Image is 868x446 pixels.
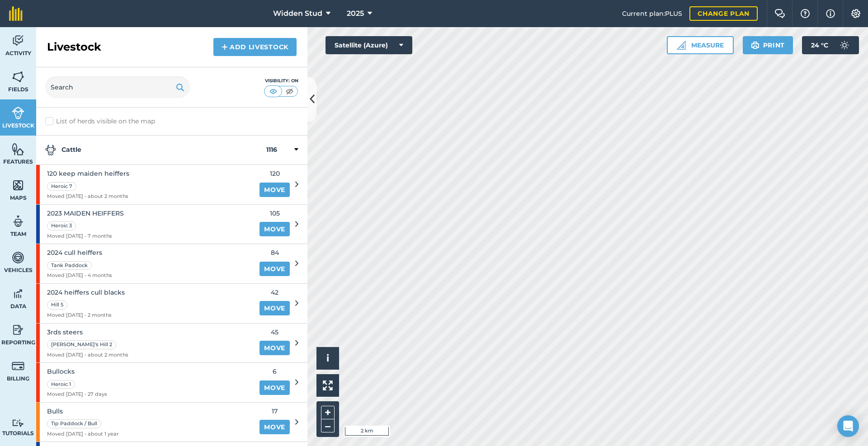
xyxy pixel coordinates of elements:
[47,380,75,389] div: Heroic 1
[622,9,682,19] span: Current plan : PLUS
[326,352,329,364] span: i
[47,182,76,191] div: Heroic 7
[259,169,290,178] span: 120
[259,420,290,434] a: Move
[47,221,76,230] div: Heroic 3
[36,324,254,363] a: 3rds steers[PERSON_NAME]'s Hill 2Moved [DATE] - about 2 months
[268,87,279,96] img: svg+xml;base64,PHN2ZyB4bWxucz0iaHR0cDovL3d3dy53My5vcmcvMjAwMC9zdmciIHdpZHRoPSI1MCIgaGVpZ2h0PSI0MC...
[266,145,277,155] strong: 1116
[12,142,24,156] img: svg+xml;base64,PHN2ZyB4bWxucz0iaHR0cDovL3d3dy53My5vcmcvMjAwMC9zdmciIHdpZHRoPSI1NiIgaGVpZ2h0PSI2MC...
[47,390,107,399] span: Moved [DATE] - 27 days
[47,272,112,280] span: Moved [DATE] - 4 months
[47,232,124,240] span: Moved [DATE] - 7 months
[47,169,129,178] span: 120 keep maiden heiffers
[213,38,297,56] a: Add Livestock
[47,430,119,438] span: Moved [DATE] - about 1 year
[222,42,228,52] img: svg+xml;base64,PHN2ZyB4bWxucz0iaHR0cDovL3d3dy53My5vcmcvMjAwMC9zdmciIHdpZHRoPSIxNCIgaGVpZ2h0PSIyNC...
[12,287,24,300] img: svg+xml;base64,PD94bWwgdmVyc2lvbj0iMS4wIiBlbmNvZGluZz0idXRmLTgiPz4KPCEtLSBHZW5lcmF0b3I6IEFkb2JlIE...
[12,215,24,228] img: svg+xml;base64,PD94bWwgdmVyc2lvbj0iMS4wIiBlbmNvZGluZz0idXRmLTgiPz4KPCEtLSBHZW5lcmF0b3I6IEFkb2JlIE...
[259,301,290,315] a: Move
[36,244,254,283] a: 2024 cull heiffersTank PaddockMoved [DATE] - 4 months
[12,178,24,192] img: svg+xml;base64,PHN2ZyB4bWxucz0iaHR0cDovL3d3dy53My5vcmcvMjAwMC9zdmciIHdpZHRoPSI1NiIgaGVpZ2h0PSI2MC...
[689,6,758,21] a: Change plan
[47,340,116,349] div: [PERSON_NAME]'s Hill 2
[316,347,339,370] button: i
[12,34,24,47] img: svg+xml;base64,PD94bWwgdmVyc2lvbj0iMS4wIiBlbmNvZGluZz0idXRmLTgiPz4KPCEtLSBHZW5lcmF0b3I6IEFkb2JlIE...
[259,208,290,218] span: 105
[347,8,364,19] span: 2025
[321,406,335,419] button: +
[850,9,861,18] img: A cog icon
[259,248,290,258] span: 84
[47,311,125,319] span: Moved [DATE] - 2 months
[47,419,101,428] div: Tip Paddock / Bull
[36,363,254,402] a: BullocksHeroic 1Moved [DATE] - 27 days
[47,208,124,218] span: 2023 MAIDEN HEIFFERS
[9,6,23,21] img: fieldmargin Logo
[47,327,128,337] span: 3rds steers
[47,40,101,54] h2: Livestock
[259,406,290,416] span: 17
[837,415,859,437] div: Open Intercom Messenger
[321,419,335,432] button: –
[12,70,24,84] img: svg+xml;base64,PHN2ZyB4bWxucz0iaHR0cDovL3d3dy53My5vcmcvMjAwMC9zdmciIHdpZHRoPSI1NiIgaGVpZ2h0PSI2MC...
[47,248,112,258] span: 2024 cull heiffers
[47,366,107,376] span: Bullocks
[12,106,24,120] img: svg+xml;base64,PD94bWwgdmVyc2lvbj0iMS4wIiBlbmNvZGluZz0idXRmLTgiPz4KPCEtLSBHZW5lcmF0b3I6IEFkb2JlIE...
[323,380,333,390] img: Four arrows, one pointing top left, one top right, one bottom right and the last bottom left
[800,9,811,18] img: A question mark icon
[259,262,290,276] a: Move
[47,300,67,310] div: Hill 5
[677,41,686,50] img: Ruler icon
[774,9,785,18] img: Two speech bubbles overlapping with the left bubble in the forefront
[259,366,290,376] span: 6
[176,82,184,93] img: svg+xml;base64,PHN2ZyB4bWxucz0iaHR0cDovL3d3dy53My5vcmcvMjAwMC9zdmciIHdpZHRoPSIxOSIgaGVpZ2h0PSIyNC...
[835,36,854,54] img: svg+xml;base64,PD94bWwgdmVyc2lvbj0iMS4wIiBlbmNvZGluZz0idXRmLTgiPz4KPCEtLSBHZW5lcmF0b3I6IEFkb2JlIE...
[259,380,290,395] a: Move
[47,351,128,359] span: Moved [DATE] - about 2 months
[36,165,254,204] a: 120 keep maiden heiffersHeroic 7Moved [DATE] - about 2 months
[36,403,254,442] a: BullsTip Paddock / BullMoved [DATE] - about 1 year
[47,192,129,201] span: Moved [DATE] - about 2 months
[743,36,793,54] button: Print
[45,145,266,155] strong: Cattle
[751,40,759,51] img: svg+xml;base64,PHN2ZyB4bWxucz0iaHR0cDovL3d3dy53My5vcmcvMjAwMC9zdmciIHdpZHRoPSIxOSIgaGVpZ2h0PSIyNC...
[47,287,125,297] span: 2024 heiffers cull blacks
[802,36,859,54] button: 24 °C
[47,261,92,270] div: Tank Paddock
[259,183,290,197] a: Move
[264,77,298,85] div: Visibility: On
[259,341,290,355] a: Move
[45,76,190,98] input: Search
[325,36,412,54] button: Satellite (Azure)
[259,287,290,297] span: 42
[284,87,295,96] img: svg+xml;base64,PHN2ZyB4bWxucz0iaHR0cDovL3d3dy53My5vcmcvMjAwMC9zdmciIHdpZHRoPSI1MCIgaGVpZ2h0PSI0MC...
[259,327,290,337] span: 45
[45,117,298,126] label: List of herds visible on the map
[259,222,290,236] a: Move
[826,8,835,19] img: svg+xml;base64,PHN2ZyB4bWxucz0iaHR0cDovL3d3dy53My5vcmcvMjAwMC9zdmciIHdpZHRoPSIxNyIgaGVpZ2h0PSIxNy...
[12,251,24,264] img: svg+xml;base64,PD94bWwgdmVyc2lvbj0iMS4wIiBlbmNvZGluZz0idXRmLTgiPz4KPCEtLSBHZW5lcmF0b3I6IEFkb2JlIE...
[36,284,254,323] a: 2024 heiffers cull blacksHill 5Moved [DATE] - 2 months
[811,36,828,54] span: 24 ° C
[667,36,734,54] button: Measure
[45,145,56,155] img: svg+xml;base64,PD94bWwgdmVyc2lvbj0iMS4wIiBlbmNvZGluZz0idXRmLTgiPz4KPCEtLSBHZW5lcmF0b3I6IEFkb2JlIE...
[47,406,119,416] span: Bulls
[12,323,24,337] img: svg+xml;base64,PD94bWwgdmVyc2lvbj0iMS4wIiBlbmNvZGluZz0idXRmLTgiPz4KPCEtLSBHZW5lcmF0b3I6IEFkb2JlIE...
[36,205,254,244] a: 2023 MAIDEN HEIFFERSHeroic 3Moved [DATE] - 7 months
[12,419,24,427] img: svg+xml;base64,PD94bWwgdmVyc2lvbj0iMS4wIiBlbmNvZGluZz0idXRmLTgiPz4KPCEtLSBHZW5lcmF0b3I6IEFkb2JlIE...
[273,8,322,19] span: Widden Stud
[12,359,24,373] img: svg+xml;base64,PD94bWwgdmVyc2lvbj0iMS4wIiBlbmNvZGluZz0idXRmLTgiPz4KPCEtLSBHZW5lcmF0b3I6IEFkb2JlIE...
